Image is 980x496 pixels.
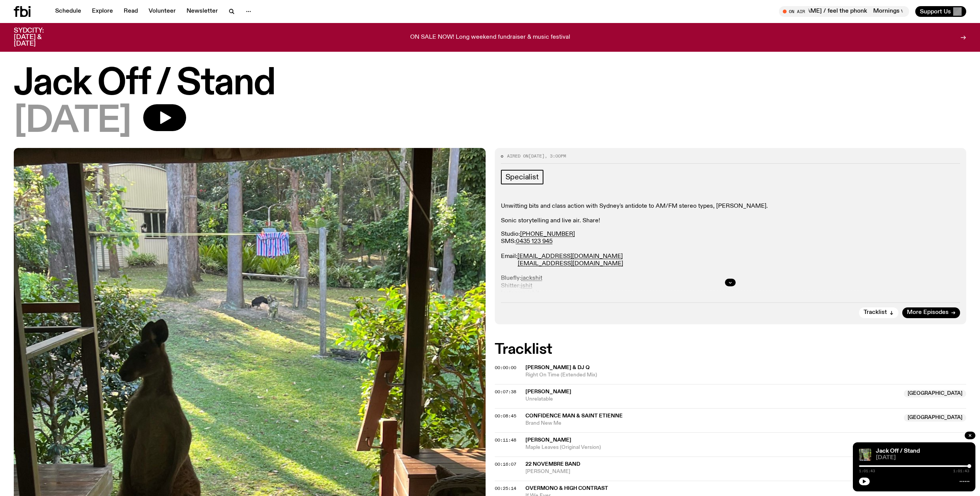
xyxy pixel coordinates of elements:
[14,67,966,101] h1: Jack Off / Stand
[525,396,900,403] span: Unrelatable
[495,461,516,467] span: 00:16:07
[495,438,516,442] button: 00:11:48
[525,413,623,419] span: Confidence Man & Saint Etienne
[859,307,898,318] button: Tracklist
[915,6,966,17] button: Support Us
[495,389,516,395] span: 00:07:38
[520,231,575,237] a: [PHONE_NUMBER]
[876,455,969,461] span: [DATE]
[495,366,516,370] button: 00:00:00
[495,485,516,491] span: 00:25:14
[902,307,960,318] a: More Episodes
[525,389,571,394] span: [PERSON_NAME]
[495,486,516,491] button: 00:25:14
[495,413,516,419] span: 00:08:45
[907,310,949,315] span: More Episodes
[495,462,516,466] button: 00:16:07
[518,261,623,267] a: [EMAIL_ADDRESS][DOMAIN_NAME]
[119,6,142,17] a: Read
[495,437,516,443] span: 00:11:48
[525,468,967,475] span: [PERSON_NAME]
[517,253,623,259] a: [EMAIL_ADDRESS][DOMAIN_NAME]
[501,203,960,225] p: Unwitting bits and class action with Sydney's antidote to AM/FM stereo types, [PERSON_NAME]. Soni...
[525,371,967,379] span: Right On Time (Extended Mix)
[506,173,539,181] span: Specialist
[953,469,969,473] span: 1:01:43
[864,310,887,315] span: Tracklist
[525,420,900,427] span: Brand New Me
[182,6,223,17] a: Newsletter
[545,153,566,159] span: , 3:00pm
[859,469,875,473] span: 1:01:43
[507,153,528,159] span: Aired on
[876,448,920,454] a: Jack Off / Stand
[779,6,909,17] button: On AirMornings with [PERSON_NAME] / feel the phonkMornings with [PERSON_NAME] / feel the phonk
[14,28,63,47] h3: SYDCITY: [DATE] & [DATE]
[525,437,571,443] span: [PERSON_NAME]
[920,8,951,15] span: Support Us
[144,6,180,17] a: Volunteer
[525,365,590,370] span: [PERSON_NAME] & DJ Q
[516,238,553,245] a: 0435 123 945
[859,448,871,461] img: A Kangaroo on a porch with a yard in the background
[410,34,570,41] p: ON SALE NOW! Long weekend fundraiser & music festival
[495,343,967,356] h2: Tracklist
[501,231,960,319] p: Studio: SMS: Email: Bluefly: Shitter: Instagran: Fakebook: Home:
[495,390,516,394] button: 00:07:38
[525,444,967,451] span: Maple Leaves (Original Version)
[501,170,543,184] a: Specialist
[528,153,545,159] span: [DATE]
[51,6,86,17] a: Schedule
[14,104,131,139] span: [DATE]
[904,414,966,422] span: [GEOGRAPHIC_DATA]
[495,365,516,371] span: 00:00:00
[495,414,516,418] button: 00:08:45
[525,462,580,467] span: 22 Novembre Band
[87,6,118,17] a: Explore
[525,486,608,491] span: Overmono & High Contrast
[904,390,966,397] span: [GEOGRAPHIC_DATA]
